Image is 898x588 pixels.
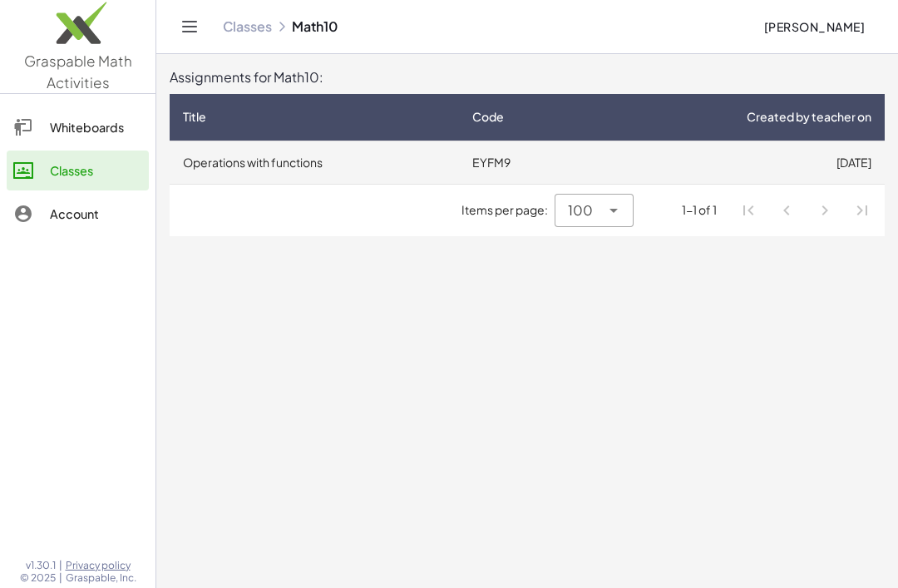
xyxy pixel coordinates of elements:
button: Toggle navigation [176,13,203,40]
span: | [59,571,62,585]
span: Title [183,108,206,126]
a: Account [7,194,149,234]
span: 100 [568,200,593,220]
nav: Pagination Navigation [730,191,881,230]
a: Classes [223,18,272,35]
span: Graspable, Inc. [66,571,136,585]
div: Whiteboards [50,117,142,137]
span: © 2025 [20,571,56,585]
span: | [59,559,62,572]
span: Code [472,108,504,126]
td: [DATE] [591,141,885,184]
span: Created by teacher on [747,108,871,126]
div: Assignments for Math10: [170,67,885,87]
div: Classes [50,161,142,180]
td: Operations with functions [170,141,459,184]
span: Graspable Math Activities [24,52,132,91]
div: 1-1 of 1 [682,201,717,219]
a: Privacy policy [66,559,136,572]
div: Account [50,204,142,224]
a: Classes [7,151,149,190]
span: [PERSON_NAME] [763,19,865,34]
a: Whiteboards [7,107,149,147]
td: EYFM9 [459,141,590,184]
button: [PERSON_NAME] [750,12,878,42]
span: Items per page: [461,201,555,219]
span: v1.30.1 [26,559,56,572]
